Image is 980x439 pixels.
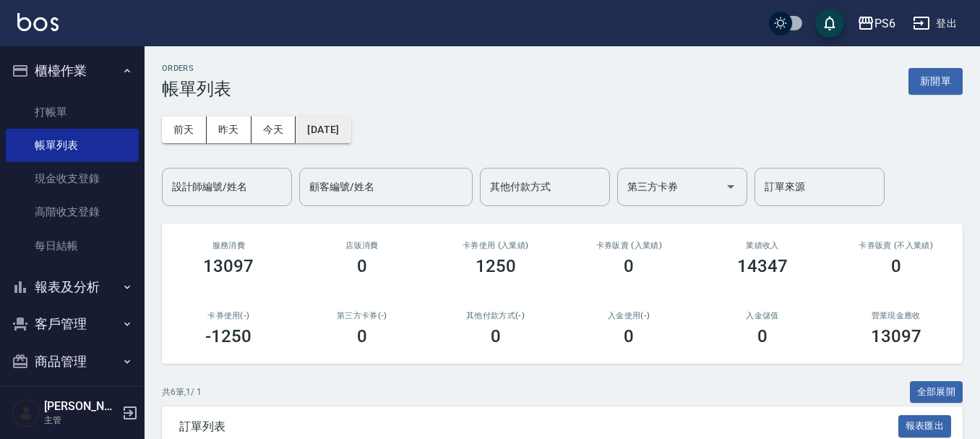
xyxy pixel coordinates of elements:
button: 新開單 [908,68,963,95]
h2: 卡券使用 (入業績) [446,241,545,250]
a: 現金收支登錄 [6,162,139,195]
button: 客戶管理 [6,305,139,343]
button: 前天 [162,116,207,143]
h2: 營業現金應收 [846,311,945,320]
button: 櫃檯作業 [6,52,139,90]
button: 全部展開 [910,381,963,404]
img: Person [12,398,40,427]
a: 每日結帳 [6,229,139,263]
button: [DATE] [296,116,351,143]
h2: 第三方卡券(-) [313,311,412,320]
button: 昨天 [207,116,252,143]
h3: 0 [891,256,901,276]
button: PS6 [851,9,901,38]
h2: 入金使用(-) [580,311,679,320]
h3: -1250 [205,326,252,346]
h3: 服務消費 [179,241,278,250]
p: 共 6 筆, 1 / 1 [162,385,202,398]
img: Logo [17,13,59,31]
h3: 0 [757,326,768,346]
button: 報表匯出 [898,415,952,438]
button: 今天 [252,116,296,143]
h3: 0 [357,256,367,276]
h3: 0 [357,326,367,346]
h3: 13097 [203,256,254,276]
h3: 1250 [476,256,516,276]
h2: 卡券使用(-) [179,311,278,320]
h3: 14347 [737,256,788,276]
h2: 其他付款方式(-) [446,311,545,320]
button: Open [719,175,742,198]
div: PS6 [874,14,895,33]
a: 打帳單 [6,95,139,129]
button: 商品管理 [6,343,139,380]
span: 訂單列表 [179,419,898,434]
a: 帳單列表 [6,129,139,162]
a: 高階收支登錄 [6,195,139,229]
h3: 帳單列表 [162,79,231,99]
h5: [PERSON_NAME] [44,399,118,414]
button: 報表及分析 [6,268,139,306]
h3: 0 [624,326,634,346]
h2: 入金儲值 [713,311,812,320]
h3: 0 [491,326,501,346]
h2: 業績收入 [713,241,812,250]
button: 登出 [907,10,963,37]
a: 新開單 [908,74,963,88]
h3: 0 [624,256,634,276]
h2: 卡券販賣 (入業績) [580,241,679,250]
a: 報表匯出 [898,419,952,432]
h2: ORDERS [162,64,231,73]
p: 主管 [44,414,118,427]
h2: 卡券販賣 (不入業績) [846,241,945,250]
button: save [815,9,844,38]
h3: 13097 [871,326,921,346]
h2: 店販消費 [313,241,412,250]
